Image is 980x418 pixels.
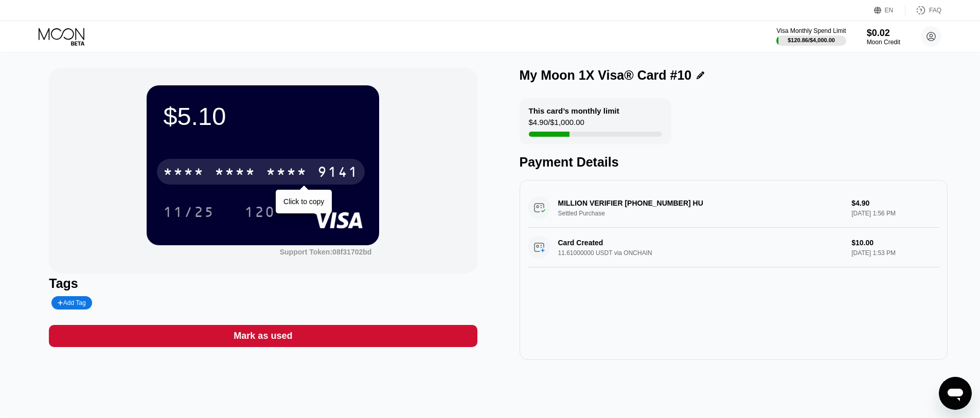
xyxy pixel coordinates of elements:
[244,205,275,222] div: 120
[163,205,215,222] div: 11/25
[788,37,835,43] div: $120.86 / $4,000.00
[520,155,948,170] div: Payment Details
[776,27,846,34] div: Visa Monthly Spend Limit
[283,197,324,206] div: Click to copy
[776,27,846,46] div: Visa Monthly Spend Limit$120.86/$4,000.00
[234,330,292,342] div: Mark as used
[529,106,619,115] div: This card’s monthly limit
[939,377,972,410] iframe: Кнопка запуска окна обмена сообщениями
[529,118,584,132] div: $4.90 / $1,000.00
[867,39,900,46] div: Moon Credit
[237,199,283,225] div: 120
[874,5,905,15] div: EN
[867,28,900,39] div: $0.02
[49,325,477,347] div: Mark as used
[520,68,692,83] div: My Moon 1X Visa® Card #10
[905,5,941,15] div: FAQ
[49,276,477,291] div: Tags
[163,102,363,131] div: $5.10
[885,7,894,14] div: EN
[51,296,92,310] div: Add Tag
[280,248,372,256] div: Support Token: 08f31702bd
[317,165,359,181] div: 9141
[155,199,222,225] div: 11/25
[867,28,900,46] div: $0.02Moon Credit
[929,7,941,14] div: FAQ
[58,299,85,306] div: Add Tag
[280,248,372,256] div: Support Token:08f31702bd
